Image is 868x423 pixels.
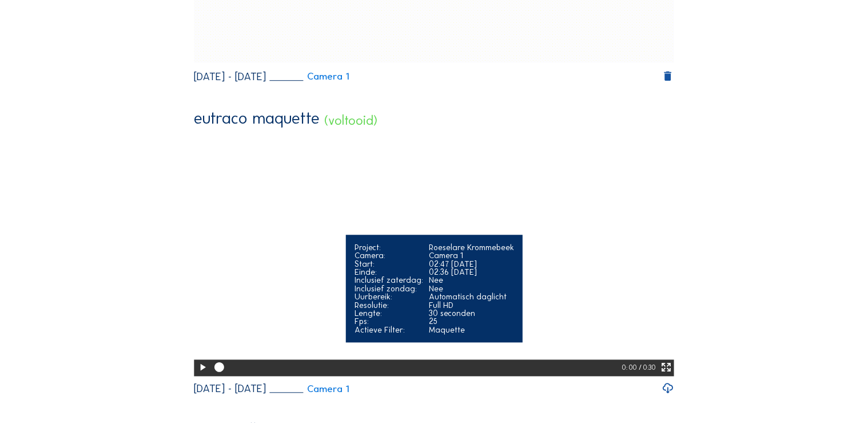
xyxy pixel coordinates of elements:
[428,276,513,284] div: Nee
[354,276,423,284] div: Inclusief zaterdag:
[428,326,513,334] div: Maquette
[354,326,423,334] div: Actieve Filter:
[354,284,423,292] div: Inclusief zondag:
[324,114,377,127] div: (voltooid)
[354,260,423,268] div: Start:
[354,301,423,309] div: Resolutie:
[269,384,349,394] a: Camera 1
[194,72,266,82] div: [DATE] - [DATE]
[354,317,423,325] div: Fps:
[428,268,513,276] div: 02:36 [DATE]
[354,268,423,276] div: Einde:
[428,251,513,259] div: Camera 1
[428,301,513,309] div: Full HD
[354,243,423,251] div: Project:
[428,309,513,317] div: 30 seconden
[354,251,423,259] div: Camera:
[354,309,423,317] div: Lengte:
[428,292,513,301] div: Automatisch daglicht
[428,284,513,292] div: Nee
[354,292,423,301] div: Uurbereik:
[428,260,513,268] div: 02:47 [DATE]
[622,359,639,376] div: 0: 00
[194,135,674,375] video: Your browser does not support the video tag.
[428,243,513,251] div: Roeselare Krommebeek
[194,384,266,394] div: [DATE] - [DATE]
[194,110,320,127] div: eutraco maquette
[269,72,349,81] a: Camera 1
[639,359,656,376] div: / 0:30
[428,317,513,325] div: 25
